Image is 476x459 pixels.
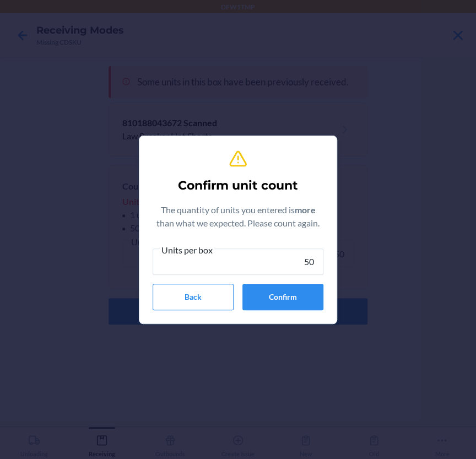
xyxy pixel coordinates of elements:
[153,203,323,230] p: The quantity of units you entered is than what we expected. Please count again.
[153,284,234,310] button: Back
[160,245,214,256] span: Units per box
[178,177,298,195] h2: Confirm unit count
[295,204,316,215] b: more
[153,249,323,275] input: Units per box
[242,284,323,310] button: Confirm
